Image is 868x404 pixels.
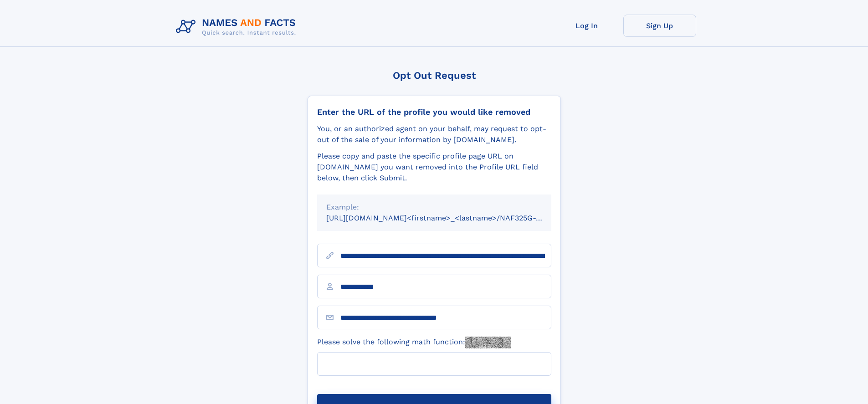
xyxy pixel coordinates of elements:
[317,107,551,117] div: Enter the URL of the profile you would like removed
[317,337,511,348] label: Please solve the following math function:
[623,15,696,37] a: Sign Up
[308,70,561,81] div: Opt Out Request
[550,15,623,37] a: Log In
[317,123,551,145] div: You, or an authorized agent on your behalf, may request to opt-out of the sale of your informatio...
[326,214,569,222] small: [URL][DOMAIN_NAME]<firstname>_<lastname>/NAF325G-xxxxxxxx
[172,15,303,39] img: Logo Names and Facts
[326,202,542,213] div: Example:
[317,151,551,184] div: Please copy and paste the specific profile page URL on [DOMAIN_NAME] you want removed into the Pr...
